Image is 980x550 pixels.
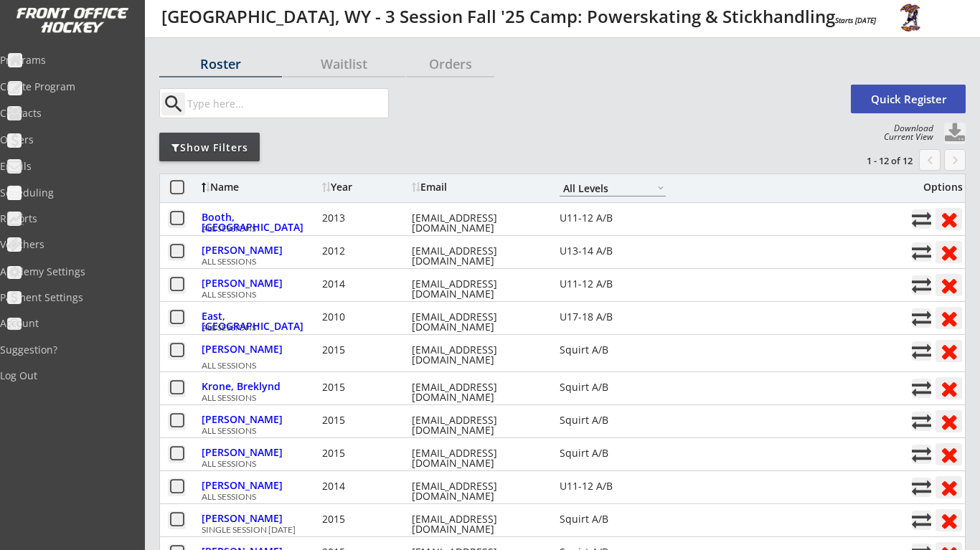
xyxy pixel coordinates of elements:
div: ALL SESSIONS [202,427,904,435]
button: Move player [912,209,931,229]
div: 2013 [322,213,408,223]
button: Click to download full roster. Your browser settings may try to block it, check your security set... [944,123,966,144]
button: Remove from roster (no refund) [936,509,962,531]
div: [EMAIL_ADDRESS][DOMAIN_NAME] [412,448,541,468]
button: Remove from roster (no refund) [936,476,962,498]
div: East, [GEOGRAPHIC_DATA] [202,311,319,331]
div: [EMAIL_ADDRESS][DOMAIN_NAME] [412,213,541,233]
button: Move player [912,478,931,497]
div: Squirt A/B [560,382,666,392]
div: U11-12 A/B [560,481,666,491]
div: [EMAIL_ADDRESS][DOMAIN_NAME] [412,246,541,266]
div: [EMAIL_ADDRESS][DOMAIN_NAME] [412,481,541,501]
button: Move player [912,242,931,262]
div: 2012 [322,246,408,256]
div: Download Current View [877,124,933,141]
div: [PERSON_NAME] [202,278,319,288]
div: U13-14 A/B [560,246,666,256]
div: Squirt A/B [560,448,666,458]
div: 2014 [322,481,408,491]
button: Quick Register [851,85,966,113]
div: [EMAIL_ADDRESS][DOMAIN_NAME] [412,382,541,402]
div: SINGLE SESSION [DATE] [202,526,904,534]
div: Year [322,182,408,192]
div: [PERSON_NAME] [202,344,319,354]
div: Waitlist [283,57,405,70]
div: U11-12 A/B [560,213,666,223]
div: [EMAIL_ADDRESS][DOMAIN_NAME] [412,312,541,332]
button: Move player [912,341,931,361]
div: [PERSON_NAME] [202,414,319,425]
div: Squirt A/B [560,345,666,355]
div: 2015 [322,514,408,524]
div: ALL SESSIONS [202,460,904,468]
div: 2014 [322,279,408,289]
div: ALL SESSIONS [202,493,904,501]
button: Remove from roster (no refund) [936,241,962,263]
button: Remove from roster (no refund) [936,208,962,230]
div: [EMAIL_ADDRESS][DOMAIN_NAME] [412,279,541,299]
div: [EMAIL_ADDRESS][DOMAIN_NAME] [412,345,541,365]
div: U17-18 A/B [560,312,666,322]
div: Krone, Breklynd [202,381,319,392]
div: U11-12 A/B [560,279,666,289]
div: Squirt A/B [560,514,666,524]
div: ALL SESSIONS [202,224,904,233]
button: Remove from roster (no refund) [936,307,962,329]
button: Remove from roster (no refund) [936,274,962,296]
div: ALL SESSIONS [202,290,904,299]
button: keyboard_arrow_right [944,149,966,171]
div: Roster [159,57,282,70]
div: 2010 [322,312,408,322]
div: 2015 [322,382,408,392]
div: 2015 [322,345,408,355]
div: Email [412,182,541,192]
div: [PERSON_NAME] [202,513,319,523]
div: ALL SESSIONS [202,361,904,370]
div: [EMAIL_ADDRESS][DOMAIN_NAME] [412,415,541,435]
div: Show Filters [159,141,260,155]
div: [PERSON_NAME] [202,447,319,457]
button: Move player [912,308,931,328]
button: Move player [912,379,931,398]
button: Move player [912,275,931,295]
div: Orders [406,57,494,70]
div: Options [912,182,963,192]
button: Remove from roster (no refund) [936,340,962,362]
button: chevron_left [919,149,941,171]
div: [PERSON_NAME] [202,480,319,490]
button: Remove from roster (no refund) [936,410,962,432]
div: 2015 [322,415,408,425]
button: Remove from roster (no refund) [936,443,962,465]
button: Move player [912,511,931,530]
button: Move player [912,445,931,464]
button: search [161,93,185,115]
div: Squirt A/B [560,415,666,425]
div: 1 - 12 of 12 [838,154,913,167]
div: 2015 [322,448,408,458]
button: Move player [912,412,931,431]
button: Remove from roster (no refund) [936,377,962,399]
div: [EMAIL_ADDRESS][DOMAIN_NAME] [412,514,541,534]
div: ALL SESSIONS [202,257,904,266]
div: Booth, [GEOGRAPHIC_DATA] [202,212,319,232]
div: Name [202,182,319,192]
div: ALL SESSIONS [202,394,904,402]
div: ALL SESSIONS [202,323,904,332]
input: Type here... [184,89,388,118]
div: [PERSON_NAME] [202,245,319,255]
